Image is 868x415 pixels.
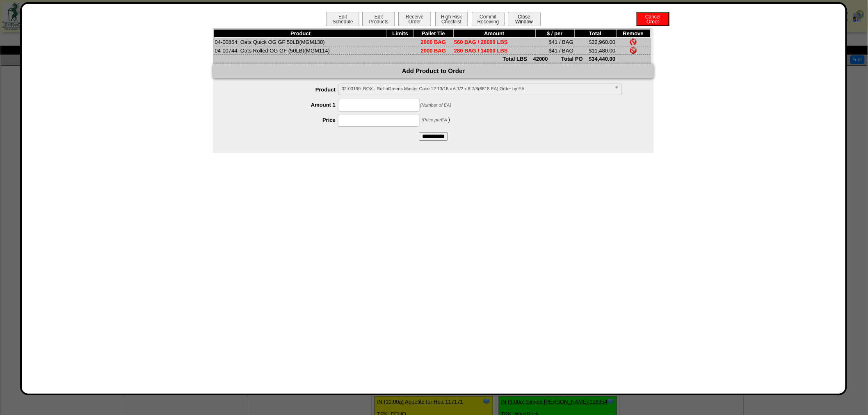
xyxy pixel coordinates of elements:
[472,12,505,26] button: CommitReceiving
[229,87,338,93] label: Product
[454,48,508,54] span: 280 BAG / 14000 LBS
[214,55,617,63] td: Total LBS 42000 Total PO $34,440.00
[413,30,453,38] th: Pallet Tie
[453,30,535,38] th: Amount
[435,12,468,26] button: High RiskChecklist
[342,84,611,94] span: 02-00199: BOX - RollinGreens Master Case 12 13/16 x 6 1/2 x 6 7/8(6818 EA) Order by EA
[454,39,508,45] span: 560 BAG / 28000 LBS
[398,12,431,26] button: ReceiveOrder
[387,30,413,38] th: Limits
[574,46,617,55] td: $11,480.00
[574,30,617,38] th: Total
[229,114,654,127] div: )
[637,12,669,26] button: CancelOrder
[617,30,651,38] th: Remove
[229,117,338,123] label: Price
[214,38,387,46] td: 04-00854: Oats Quick OG GF 50LB(MGM130)
[630,47,637,54] img: Remove Item
[441,118,447,123] span: EA
[214,46,387,55] td: 04-00744: Oats Rolled OG GF (50LB)(MGM114)
[362,12,395,26] button: EditProducts
[421,48,446,54] span: 2000 BAG
[327,12,359,26] button: EditSchedule
[213,64,654,78] div: Add Product to Order
[535,38,574,46] td: $41 / BAG
[507,18,541,25] a: CloseWindow
[420,103,451,108] span: (Number of EA)
[434,19,470,25] a: High RiskChecklist
[574,38,617,46] td: $22,960.00
[508,12,541,26] button: CloseWindow
[421,39,446,45] span: 2000 BAG
[422,118,448,123] span: (Price per
[229,102,338,108] label: Amount 1
[535,30,574,38] th: $ / per
[214,30,387,38] th: Product
[535,46,574,55] td: $41 / BAG
[630,39,637,45] img: Remove Item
